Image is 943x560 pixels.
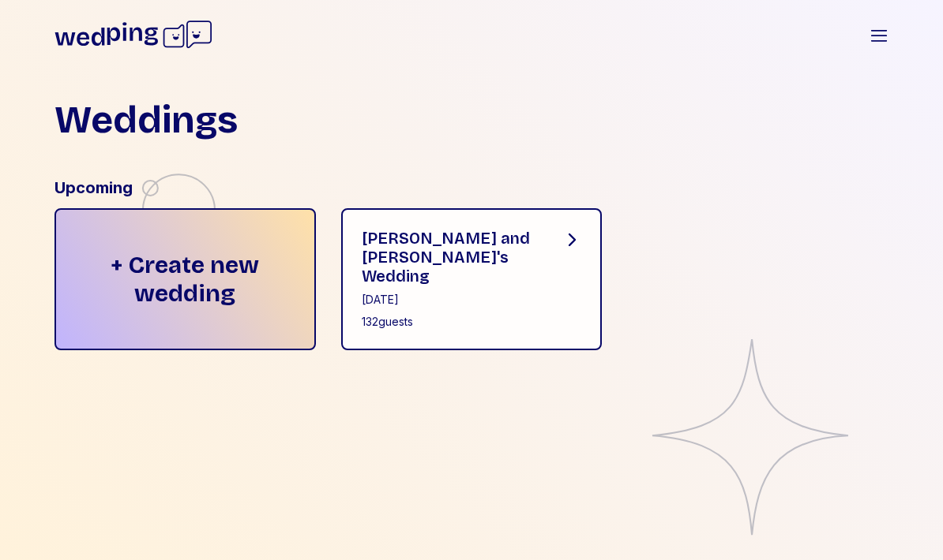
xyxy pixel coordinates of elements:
[54,101,238,139] h1: Weddings
[54,208,316,350] div: + Create new wedding
[362,229,538,286] div: [PERSON_NAME] and [PERSON_NAME]'s Wedding
[362,314,538,330] div: 132 guests
[54,177,889,199] div: Upcoming
[362,292,538,308] div: [DATE]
